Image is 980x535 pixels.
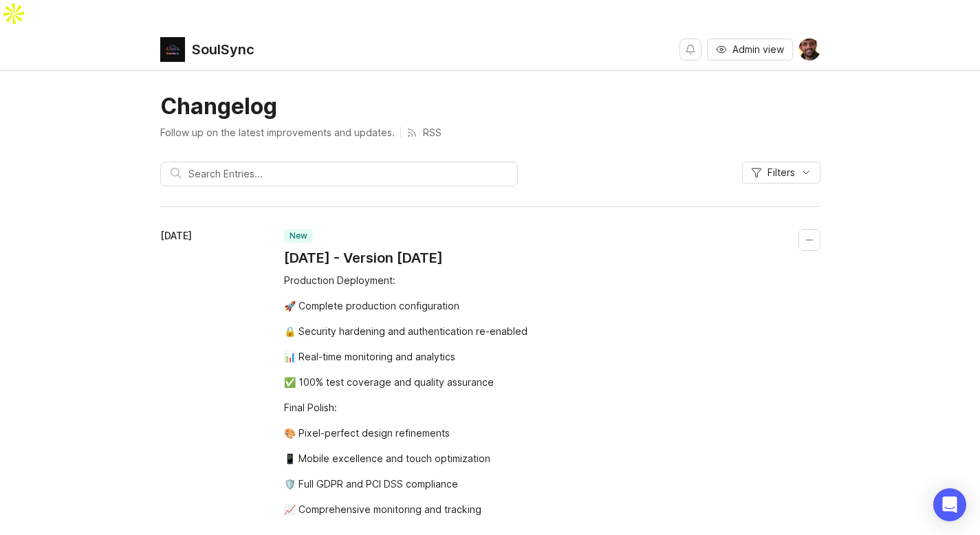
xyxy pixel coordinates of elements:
[284,426,752,441] div: 🎨 Pixel-perfect design refinements
[160,29,265,70] a: SoulSync logoSoulSync
[742,162,820,184] button: Filters
[933,488,966,521] div: Open Intercom Messenger
[284,477,752,492] div: 🛡️ Full GDPR and PCI DSS compliance
[290,230,307,241] p: new
[732,43,784,56] span: Admin view
[192,43,254,56] div: SoulSync
[423,126,442,140] p: RSS
[160,126,395,140] p: Follow up on the latest improvements and updates.
[188,166,508,182] input: Search Entries...
[707,39,793,61] button: Admin view
[284,451,752,466] div: 📱 Mobile excellence and touch optimization
[284,502,752,517] div: 📈 Comprehensive monitoring and tracking
[284,375,752,390] div: ✅ 100% test coverage and quality assurance
[798,39,820,61] img: Sandy Test
[284,298,752,314] div: 🚀 Complete production configuration
[406,126,442,140] a: RSS
[284,400,752,415] div: Final Polish:
[679,39,701,61] button: Notifications
[767,166,795,179] span: Filters
[798,229,820,251] button: Collapse changelog entry
[160,230,192,241] time: [DATE]
[284,324,752,339] div: 🔒 Security hardening and authentication re-enabled
[160,37,185,62] img: SoulSync logo
[284,349,752,364] div: 📊 Real-time monitoring and analytics
[284,273,752,288] div: Production Deployment:
[160,93,820,120] h1: Changelog
[284,248,443,267] a: [DATE] - Version [DATE]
